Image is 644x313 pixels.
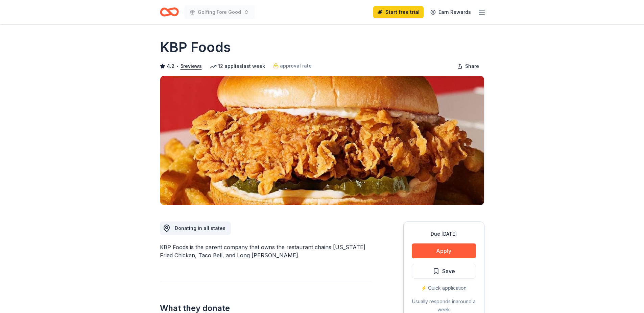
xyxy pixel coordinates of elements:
a: Start free trial [373,6,424,18]
button: Apply [412,243,476,258]
span: Share [465,62,479,70]
div: Due [DATE] [412,230,476,238]
img: Image for KBP Foods [160,76,484,205]
a: approval rate [273,62,312,70]
button: Share [452,59,484,73]
button: Save [412,264,476,279]
a: Home [160,4,179,20]
button: Golfing Fore Good [184,5,255,19]
div: 12 applies last week [210,62,265,70]
span: approval rate [280,62,312,70]
h1: KBP Foods [160,38,231,57]
div: ⚡️ Quick application [412,284,476,292]
span: • [176,63,178,69]
span: 4.2 [167,62,174,70]
span: Donating in all states [175,225,225,231]
span: Golfing Fore Good [198,8,241,16]
div: KBP Foods is the parent company that owns the restaurant chains [US_STATE] Fried Chicken, Taco Be... [160,243,371,259]
span: Save [442,267,455,276]
a: Earn Rewards [426,6,475,18]
button: 5reviews [181,62,202,70]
